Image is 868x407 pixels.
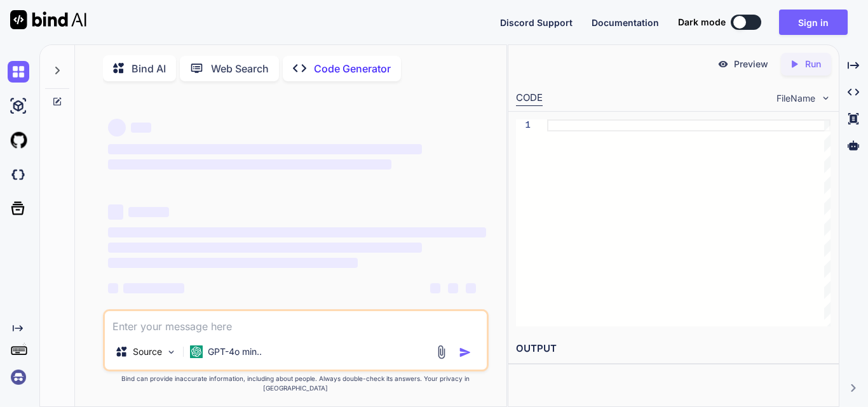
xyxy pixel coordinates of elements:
img: preview [717,58,729,70]
img: githubLight [8,130,29,151]
span: ‌ [108,159,391,170]
p: Bind AI [132,61,166,76]
button: Documentation [592,16,659,29]
span: Discord Support [500,17,573,28]
span: ‌ [108,119,126,137]
span: ‌ [108,204,123,220]
div: CODE [516,91,543,106]
span: ‌ [108,144,422,154]
h2: OUTPUT [508,334,839,364]
img: GPT-4o mini [190,345,203,358]
span: ‌ [108,243,422,253]
p: Source [133,345,162,358]
span: FileName [776,92,815,105]
span: ‌ [108,258,358,268]
span: Dark mode [678,16,726,29]
p: Bind can provide inaccurate information, including about people. Always double-check its answers.... [103,374,489,393]
button: Sign in [779,10,848,35]
img: chat [8,61,29,83]
img: attachment [434,345,449,359]
span: ‌ [466,283,476,293]
img: darkCloudIdeIcon [8,164,29,185]
p: Run [805,58,821,70]
button: Discord Support [500,16,573,29]
span: Documentation [592,17,659,28]
img: chevron down [820,93,831,103]
p: Preview [734,58,768,70]
img: icon [459,346,471,359]
p: Web Search [211,61,269,76]
span: ‌ [131,123,151,133]
span: ‌ [448,283,458,293]
span: ‌ [128,207,169,217]
p: Code Generator [314,61,391,76]
img: Bind AI [10,10,86,29]
p: GPT-4o min.. [208,345,262,358]
img: Pick Models [166,347,177,357]
img: ai-studio [8,95,29,117]
span: ‌ [108,283,118,293]
span: ‌ [430,283,440,293]
div: 1 [516,119,531,131]
span: ‌ [108,227,486,237]
img: signin [8,366,29,388]
span: ‌ [123,283,184,293]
